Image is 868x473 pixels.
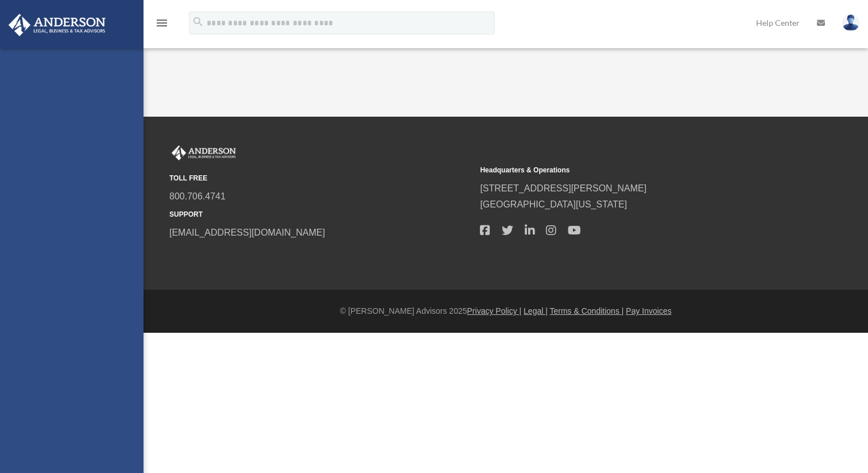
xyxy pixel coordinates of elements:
i: menu [155,16,169,30]
div: © [PERSON_NAME] Advisors 2025 [144,304,868,318]
a: [STREET_ADDRESS][PERSON_NAME] [480,183,646,193]
small: SUPPORT [169,209,472,221]
a: Pay Invoices [626,306,671,316]
a: Privacy Policy | [467,306,522,316]
a: menu [155,20,169,30]
a: Terms & Conditions | [550,306,624,316]
i: search [192,16,204,28]
small: Headquarters & Operations [480,164,782,176]
img: Anderson Advisors Platinum Portal [5,14,109,36]
img: User Pic [842,14,859,31]
a: 800.706.4741 [169,191,226,201]
small: TOLL FREE [169,172,472,184]
img: Anderson Advisors Platinum Portal [169,145,238,160]
a: Legal | [524,306,548,316]
a: [EMAIL_ADDRESS][DOMAIN_NAME] [169,228,325,237]
a: [GEOGRAPHIC_DATA][US_STATE] [480,199,627,209]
